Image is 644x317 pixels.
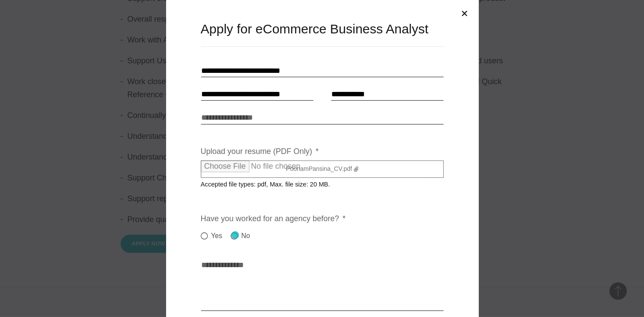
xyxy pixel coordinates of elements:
[201,147,319,157] label: Upload your resume (PDF Only)
[201,160,444,178] label: PoonamPansina_CV.pdf
[201,214,346,224] label: Have you worked for an agency before?
[201,20,444,38] h3: Apply for eCommerce Business Analyst
[201,231,222,241] label: Yes
[231,231,250,241] label: No
[201,174,337,188] span: Accepted file types: pdf, Max. file size: 20 MB.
